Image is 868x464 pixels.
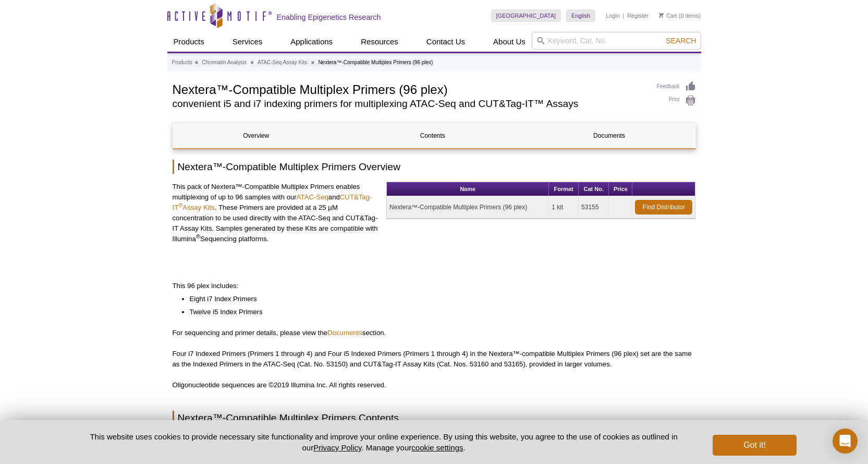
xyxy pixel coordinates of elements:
[284,32,339,52] a: Applications
[566,9,595,22] a: English
[657,81,696,92] a: Feedback
[173,328,696,338] p: For sequencing and primer details, please view the section.
[178,202,182,208] sup: ®
[313,443,361,452] a: Privacy Policy
[173,182,379,244] p: This pack of Nextera™-Compatible Multiplex Primers enables multiplexing of up to 96 samples with ...
[420,32,471,52] a: Contact Us
[349,123,516,148] a: Contents
[173,160,696,174] h2: Nextera™-Compatible Multiplex Primers Overview
[609,182,632,196] th: Price
[666,37,696,45] span: Search
[72,431,696,453] p: This website uses cookies to provide necessary site functionality and improve your online experie...
[190,294,686,304] li: Eight i7 Index Primers
[173,123,339,148] a: Overview
[491,9,561,22] a: [GEOGRAPHIC_DATA]
[549,182,579,196] th: Format
[659,12,677,19] a: Cart
[713,435,796,456] button: Got it!
[606,12,620,19] a: Login
[659,9,701,22] li: (0 items)
[657,95,696,106] a: Print
[258,58,307,67] a: ATAC-Seq Assay Kits
[579,196,609,219] td: 53155
[354,32,405,52] a: Resources
[387,182,549,196] th: Name
[173,81,646,97] h1: Nextera™-Compatible Multiplex Primers (96 plex)
[196,233,200,240] sup: ®
[635,200,692,215] a: Find Distributor
[277,13,381,22] h2: Enabling Epigenetics Research
[173,281,696,291] p: This 96 plex includes:
[526,123,692,148] a: Documents
[195,60,198,65] li: »
[627,12,649,19] a: Register
[327,329,362,337] a: Documents
[387,196,549,219] td: Nextera™-Compatible Multiplex Primers (96 plex)
[173,411,696,425] h2: Nextera™-Compatible Multiplex Primers Contents
[173,99,646,109] h2: convenient i5 and i7 indexing primers for multiplexing ATAC-Seq and CUT&Tag-IT™ Assays
[659,13,664,18] img: Your Cart
[663,36,699,45] button: Search
[487,32,532,52] a: About Us
[173,380,696,390] p: Oligonucleotide sequences are ©2019 Illumina Inc. All rights reserved.
[167,32,211,52] a: Products
[190,307,686,317] li: Twelve i5 Index Primers
[833,429,858,454] div: Open Intercom Messenger
[623,9,625,22] li: |
[532,32,701,50] input: Keyword, Cat. No.
[297,193,328,201] a: ATAC-Seq
[226,32,269,52] a: Services
[251,60,254,65] li: »
[172,58,192,67] a: Products
[311,60,314,65] li: »
[579,182,609,196] th: Cat No.
[173,349,696,370] p: Four i7 Indexed Primers (Primers 1 through 4) and Four i5 Indexed Primers (Primers 1 through 4) i...
[549,196,579,219] td: 1 kit
[411,443,463,452] button: cookie settings
[318,60,433,65] li: Nextera™-Compatible Multiplex Primers (96 plex)
[202,58,247,67] a: Chromatin Analysis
